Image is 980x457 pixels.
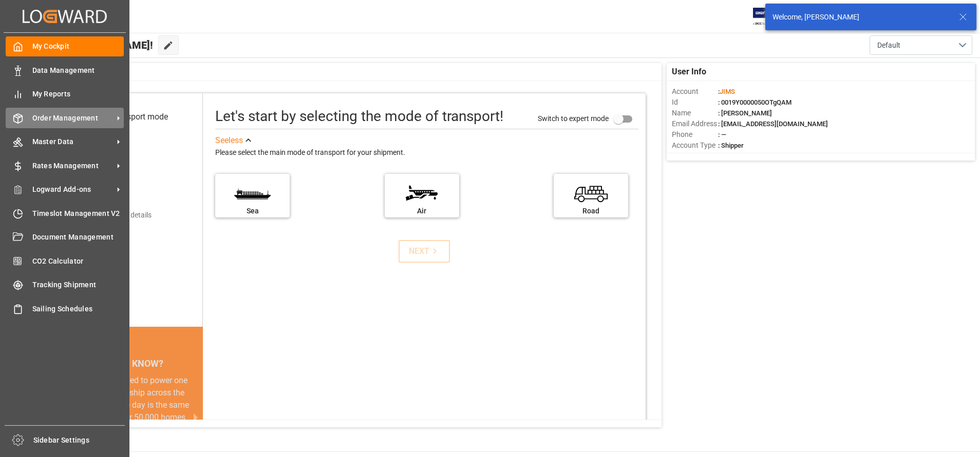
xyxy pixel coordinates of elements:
span: Rates Management [32,161,114,171]
div: Select transport mode [88,111,168,123]
a: Document Management [6,227,124,247]
span: Timeslot Management V2 [32,208,124,219]
div: Add shipping details [87,210,152,221]
a: CO2 Calculator [6,251,124,271]
span: : Shipper [718,142,744,149]
span: My Cockpit [32,41,124,52]
span: Default [877,40,900,51]
span: : [PERSON_NAME] [718,109,772,117]
span: Hello [PERSON_NAME]! [43,35,153,55]
span: : — [718,131,726,138]
span: : 0019Y0000050OTgQAM [718,98,791,106]
div: Sea [220,206,285,216]
span: Account [672,86,718,97]
span: My Reports [32,89,124,100]
span: : [EMAIL_ADDRESS][DOMAIN_NAME] [718,120,828,128]
img: Exertis%20JAM%20-%20Email%20Logo.jpg_1722504956.jpg [753,8,788,26]
div: Welcome, [PERSON_NAME] [772,12,949,23]
a: Timeslot Management V2 [6,203,124,223]
span: Sailing Schedules [32,304,124,314]
span: Master Data [32,136,114,147]
button: open menu [870,35,972,55]
span: CO2 Calculator [32,256,124,267]
span: Logward Add-ons [32,184,114,195]
a: My Reports [6,84,124,104]
div: Road [559,206,623,216]
button: NEXT [399,240,450,263]
span: JIMS [720,88,735,95]
div: See less [215,134,243,147]
a: Data Management [6,60,124,80]
div: Let's start by selecting the mode of transport! [215,106,503,127]
span: Phone [672,129,718,140]
span: User Info [672,66,706,78]
a: Tracking Shipment [6,275,124,295]
div: NEXT [409,245,440,257]
a: My Cockpit [6,36,124,56]
span: Switch to expert mode [538,114,609,123]
div: Please select the main mode of transport for your shipment. [215,147,638,159]
span: Document Management [32,232,124,243]
span: Id [672,97,718,108]
span: Data Management [32,65,124,76]
div: Air [390,206,454,216]
span: Order Management [32,113,114,124]
a: Sailing Schedules [6,299,124,319]
span: Account Type [672,140,718,151]
span: Name [672,108,718,118]
span: Tracking Shipment [32,280,124,290]
span: Email Address [672,118,718,129]
span: Sidebar Settings [33,435,125,446]
span: : [718,88,735,95]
